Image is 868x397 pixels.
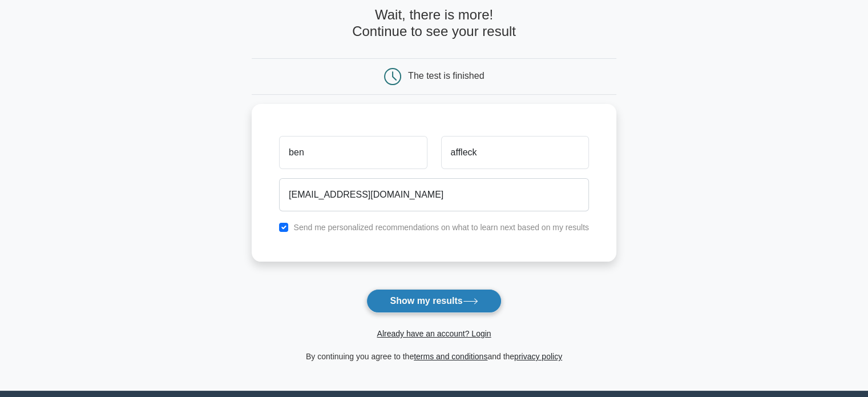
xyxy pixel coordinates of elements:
[366,289,501,313] button: Show my results
[279,178,589,211] input: Email
[245,350,623,363] div: By continuing you agree to the and the
[293,223,589,232] label: Send me personalized recommendations on what to learn next based on my results
[514,352,562,361] a: privacy policy
[441,136,589,169] input: Last name
[414,352,487,361] a: terms and conditions
[408,71,484,81] div: The test is finished
[377,329,491,338] a: Already have an account? Login
[252,7,616,40] h4: Wait, there is more! Continue to see your result
[279,136,427,169] input: First name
